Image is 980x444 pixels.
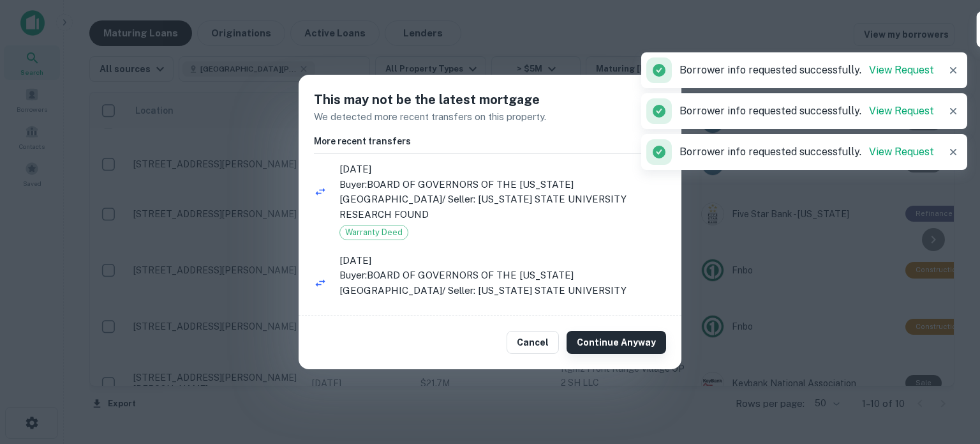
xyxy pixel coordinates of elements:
[339,225,408,240] div: Warranty Deed
[339,253,666,268] span: [DATE]
[314,134,666,148] h6: More recent transfers
[339,177,666,222] p: Buyer: BOARD OF GOVERNORS OF THE [US_STATE][GEOGRAPHIC_DATA] / Seller: [US_STATE] STATE UNIVERSIT...
[507,331,559,354] button: Cancel
[869,64,934,76] a: View Request
[314,109,666,125] p: We detected more recent transfers on this property.
[679,103,934,119] p: Borrower info requested successfully.
[567,331,666,354] button: Continue Anyway
[869,105,934,117] a: View Request
[916,301,980,362] iframe: Chat Widget
[339,162,666,177] span: [DATE]
[314,90,666,109] h5: This may not be the latest mortgage
[679,63,934,78] p: Borrower info requested successfully.
[869,146,934,158] a: View Request
[679,144,934,160] p: Borrower info requested successfully.
[340,226,408,239] span: Warranty Deed
[339,268,666,313] p: Buyer: BOARD OF GOVERNORS OF THE [US_STATE][GEOGRAPHIC_DATA] / Seller: [US_STATE] STATE UNIVERSIT...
